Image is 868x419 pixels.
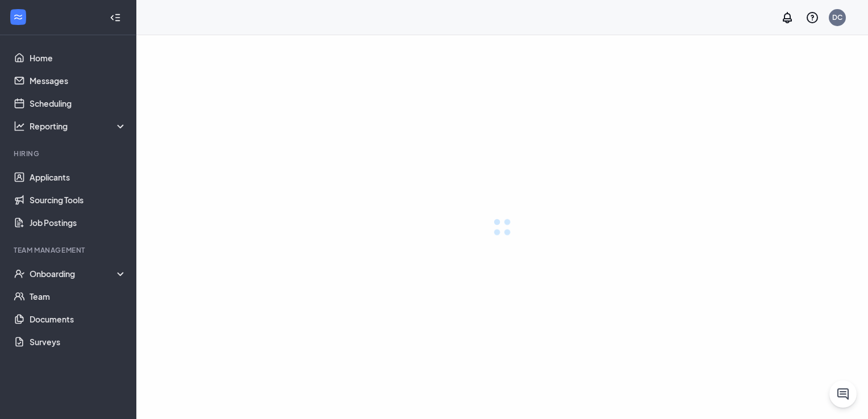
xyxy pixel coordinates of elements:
[30,166,127,188] a: Applicants
[14,149,124,158] div: Hiring
[30,285,127,308] a: Team
[832,12,842,22] div: DC
[14,268,25,279] svg: UserCheck
[30,92,127,115] a: Scheduling
[30,268,127,279] div: Onboarding
[806,11,819,24] svg: QuestionInfo
[30,330,127,353] a: Surveys
[12,11,24,23] svg: WorkstreamLogo
[30,69,127,92] a: Messages
[781,11,794,24] svg: Notifications
[30,120,127,132] div: Reporting
[829,380,857,408] button: ChatActive
[30,308,127,330] a: Documents
[110,12,121,23] svg: Collapse
[30,47,127,69] a: Home
[836,387,850,401] svg: ChatActive
[30,188,127,211] a: Sourcing Tools
[14,245,124,255] div: Team Management
[30,211,127,234] a: Job Postings
[14,120,25,132] svg: Analysis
